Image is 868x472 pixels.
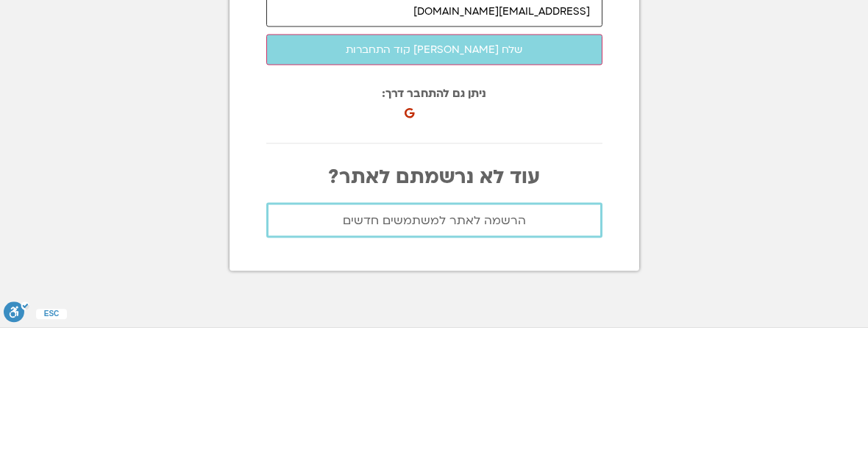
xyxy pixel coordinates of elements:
p: על מנת להתחבר לתודעה בריאה יש לרשום את כתובת [DEMOGRAPHIC_DATA] שאיתה נרשמת לאתר [266,99,602,126]
span: הרשמה לאתר למשתמשים חדשים [343,358,526,371]
h2: כניסה למנוי שלך [266,79,602,92]
div: כניסה באמצעות חשבון Google. פתיחה בכרטיסייה חדשה [400,236,561,268]
input: האימייל איתו נרשמת לאתר [266,140,602,171]
button: שלח [PERSON_NAME] קוד התחברות [266,179,602,210]
a: הרשמה לאתר למשתמשים חדשים [266,347,602,382]
p: עוד לא נרשמתם לאתר? [266,310,602,332]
